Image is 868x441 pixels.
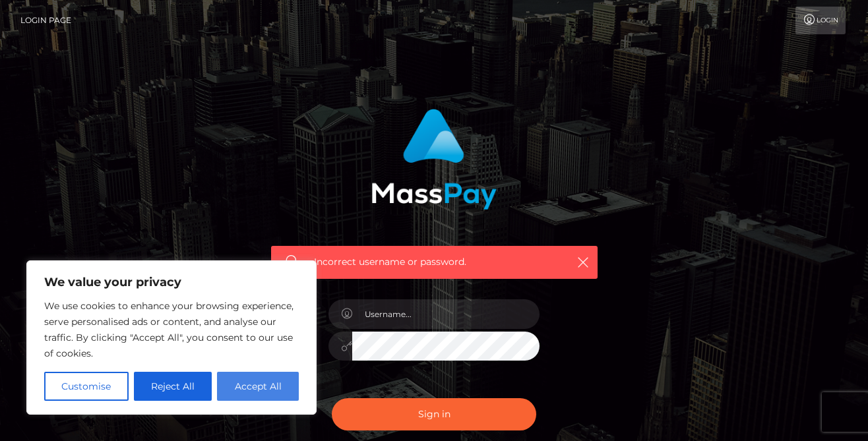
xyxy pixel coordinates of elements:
[44,298,299,361] p: We use cookies to enhance your browsing experience, serve personalised ads or content, and analys...
[332,398,536,430] button: Sign in
[352,299,540,329] input: Username...
[44,274,299,290] p: We value your privacy
[44,372,129,401] button: Customise
[795,7,846,34] a: Login
[371,109,497,210] img: MassPay Login
[217,372,299,401] button: Accept All
[26,260,317,415] div: We value your privacy
[134,372,212,401] button: Reject All
[20,7,71,34] a: Login Page
[314,255,555,269] span: Incorrect username or password.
